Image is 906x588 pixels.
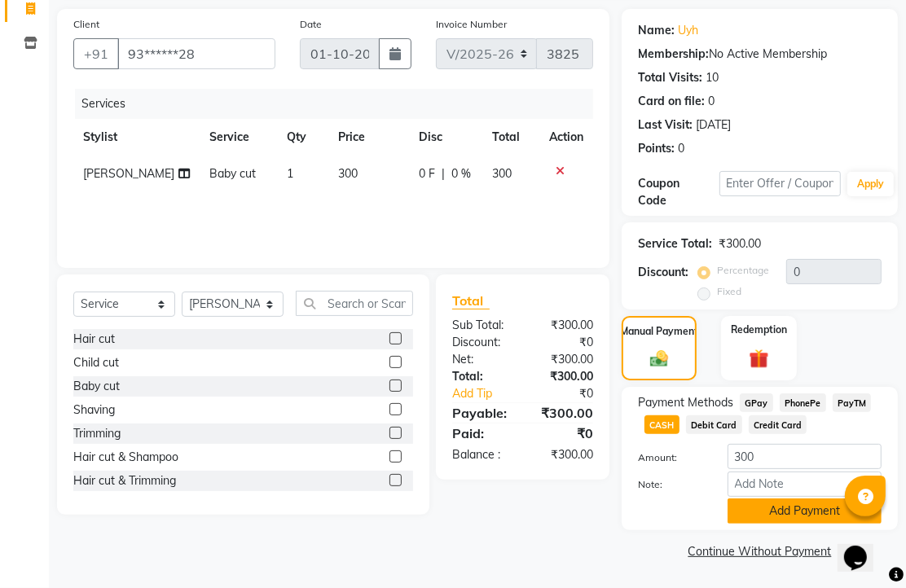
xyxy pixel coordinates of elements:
[638,116,693,134] div: Last Visit:
[523,403,606,423] div: ₹300.00
[523,423,606,443] div: ₹0
[728,444,882,469] input: Amount
[708,93,715,110] div: 0
[743,347,775,371] img: _gift.svg
[638,394,733,411] span: Payment Methods
[440,368,523,385] div: Total:
[620,324,698,339] label: Manual Payment
[780,393,826,412] span: PhonePe
[75,89,605,119] div: Services
[442,165,445,182] span: |
[329,119,410,156] th: Price
[523,317,606,334] div: ₹300.00
[436,17,507,32] label: Invoice Number
[117,38,275,69] input: Search by Name/Mobile/Email/Code
[523,446,606,463] div: ₹300.00
[638,93,705,110] div: Card on file:
[644,415,679,434] span: CASH
[740,393,773,412] span: GPay
[626,477,715,492] label: Note:
[452,292,490,309] span: Total
[523,334,606,351] div: ₹0
[731,323,787,337] label: Redemption
[719,235,761,252] div: ₹300.00
[451,165,471,182] span: 0 %
[73,472,176,489] div: Hair cut & Trimming
[638,46,882,63] div: No Active Membership
[638,264,688,281] div: Discount:
[749,415,807,434] span: Credit Card
[73,425,121,442] div: Trimming
[717,263,769,278] label: Percentage
[638,46,709,63] div: Membership:
[626,450,715,465] label: Amount:
[419,165,435,182] span: 0 F
[73,331,115,348] div: Hair cut
[523,368,606,385] div: ₹300.00
[440,317,523,334] div: Sub Total:
[482,119,539,156] th: Total
[492,166,512,181] span: 300
[73,354,119,371] div: Child cut
[73,17,99,32] label: Client
[73,449,178,466] div: Hair cut & Shampoo
[638,175,719,209] div: Coupon Code
[638,235,712,252] div: Service Total:
[287,166,293,181] span: 1
[440,351,523,368] div: Net:
[717,284,741,299] label: Fixed
[300,17,322,32] label: Date
[409,119,482,156] th: Disc
[440,334,523,351] div: Discount:
[644,349,674,370] img: _cash.svg
[838,523,890,572] iframe: chat widget
[296,291,413,316] input: Search or Scan
[73,402,115,419] div: Shaving
[696,116,731,134] div: [DATE]
[678,140,684,157] div: 0
[440,423,523,443] div: Paid:
[539,119,593,156] th: Action
[339,166,358,181] span: 300
[686,415,742,434] span: Debit Card
[728,472,882,497] input: Add Note
[73,38,119,69] button: +91
[440,446,523,463] div: Balance :
[625,543,895,560] a: Continue Without Payment
[523,351,606,368] div: ₹300.00
[440,403,523,423] div: Payable:
[833,393,872,412] span: PayTM
[536,385,605,402] div: ₹0
[706,69,719,86] div: 10
[678,22,698,39] a: Uyh
[638,69,702,86] div: Total Visits:
[638,140,675,157] div: Points:
[73,119,200,156] th: Stylist
[719,171,842,196] input: Enter Offer / Coupon Code
[73,378,120,395] div: Baby cut
[83,166,174,181] span: [PERSON_NAME]
[277,119,328,156] th: Qty
[847,172,894,196] button: Apply
[440,385,536,402] a: Add Tip
[638,22,675,39] div: Name:
[200,119,278,156] th: Service
[728,498,882,524] button: Add Payment
[209,166,256,181] span: Baby cut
